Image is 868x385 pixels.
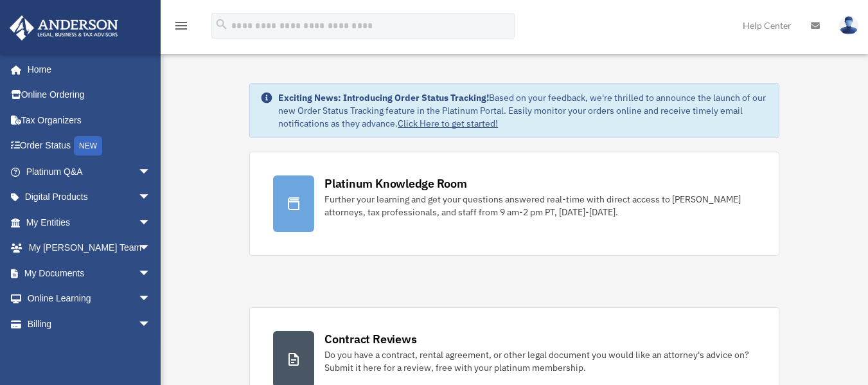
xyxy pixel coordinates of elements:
[138,235,164,262] span: arrow_drop_down
[138,159,164,185] span: arrow_drop_down
[138,184,164,211] span: arrow_drop_down
[398,118,498,129] a: Click Here to get started!
[9,286,170,312] a: Online Learningarrow_drop_down
[9,133,170,159] a: Order StatusNEW
[249,152,779,256] a: Platinum Knowledge Room Further your learning and get your questions answered real-time with dire...
[324,331,416,347] div: Contract Reviews
[9,159,170,184] a: Platinum Q&Aarrow_drop_down
[9,311,170,337] a: Billingarrow_drop_down
[9,235,170,261] a: My [PERSON_NAME] Teamarrow_drop_down
[173,18,189,33] i: menu
[278,91,768,130] div: Based on your feedback, we're thrilled to announce the launch of our new Order Status Tracking fe...
[138,210,164,236] span: arrow_drop_down
[9,337,170,363] a: Events Calendar
[9,184,170,210] a: Digital Productsarrow_drop_down
[839,16,858,35] img: User Pic
[324,175,467,192] div: Platinum Knowledge Room
[215,17,229,31] i: search
[9,82,170,108] a: Online Ordering
[9,107,170,133] a: Tax Organizers
[324,193,756,219] div: Further your learning and get your questions answered real-time with direct access to [PERSON_NAM...
[9,260,170,286] a: My Documentsarrow_drop_down
[278,92,489,103] strong: Exciting News: Introducing Order Status Tracking!
[9,210,170,235] a: My Entitiesarrow_drop_down
[6,15,122,40] img: Anderson Advisors Platinum Portal
[74,136,102,156] div: NEW
[138,260,164,287] span: arrow_drop_down
[138,286,164,312] span: arrow_drop_down
[9,57,164,82] a: Home
[324,348,756,374] div: Do you have a contract, rental agreement, or other legal document you would like an attorney's ad...
[173,22,189,33] a: menu
[138,311,164,337] span: arrow_drop_down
